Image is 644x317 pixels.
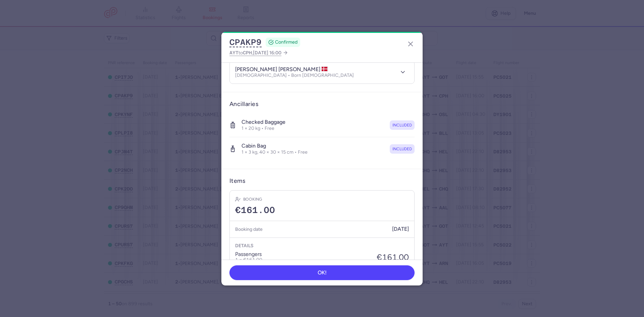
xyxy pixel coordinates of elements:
[392,122,412,128] span: included
[392,226,409,232] span: [DATE]
[229,37,262,47] button: CPAKP9
[253,50,281,56] span: [DATE] 16:00
[235,73,354,78] p: [DEMOGRAPHIC_DATA] • Born [DEMOGRAPHIC_DATA]
[229,49,281,57] span: to ,
[243,50,252,55] span: CPH
[243,196,262,203] h4: Booking
[229,177,245,185] h3: Items
[229,100,415,108] h3: Ancillaries
[318,270,327,276] span: OK!
[235,251,262,257] p: passengers
[241,119,285,125] h4: Checked baggage
[235,66,328,73] h4: [PERSON_NAME] [PERSON_NAME]
[229,50,238,55] span: AYT
[235,257,262,263] p: 1 × €161.00
[241,143,308,149] h4: Cabin bag
[241,125,285,131] p: 1 × 20 kg • Free
[275,39,298,46] span: CONFIRMED
[235,243,409,249] h4: Details
[229,49,288,57] a: AYTtoCPH,[DATE] 16:00
[235,225,263,233] h5: Booking date
[230,191,414,221] div: Booking€161.00
[241,149,308,155] p: 1 × 3 kg, 40 × 30 × 15 cm • Free
[229,265,415,280] button: OK!
[392,146,412,152] span: included
[235,205,275,215] span: €161.00
[377,253,409,262] div: €161.00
